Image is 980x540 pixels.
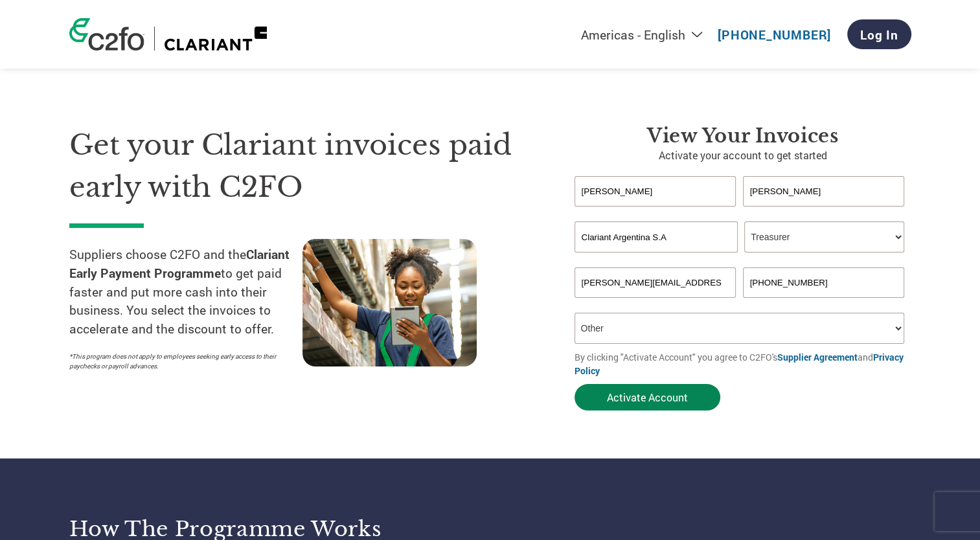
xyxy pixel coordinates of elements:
a: Supplier Agreement [777,351,858,363]
a: [PHONE_NUMBER] [718,27,831,43]
div: Invalid first name or first name is too long [575,208,736,216]
a: Log In [847,19,911,49]
div: Invalid company name or company name is too long [575,254,905,262]
select: Title/Role [744,221,904,253]
p: Activate your account to get started [575,148,911,163]
h1: Get your Clariant invoices paid early with C2FO [69,124,536,208]
button: Activate Account [575,384,720,411]
div: Invalid last name or last name is too long [743,208,905,216]
input: Phone* [743,267,905,298]
input: Your company name* [575,221,738,253]
h3: View your invoices [575,124,911,148]
img: Clariant [165,27,267,51]
p: Suppliers choose C2FO and the to get paid faster and put more cash into their business. You selec... [69,245,302,339]
div: Inavlid Phone Number [743,299,905,308]
a: Privacy Policy [575,351,904,377]
div: Inavlid Email Address [575,299,736,308]
img: c2fo logo [69,18,144,51]
img: supply chain worker [302,239,477,366]
input: First Name* [575,176,736,207]
strong: Clariant Early Payment Programme [69,246,290,281]
input: Invalid Email format [575,267,736,298]
p: By clicking "Activate Account" you agree to C2FO's and [575,350,911,377]
p: *This program does not apply to employees seeking early access to their paychecks or payroll adva... [69,352,290,371]
input: Last Name* [743,176,905,207]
